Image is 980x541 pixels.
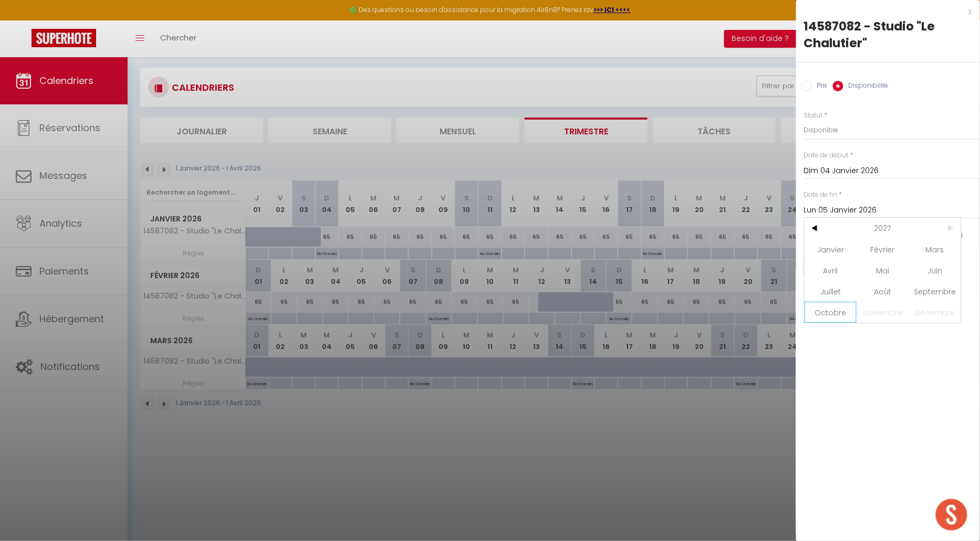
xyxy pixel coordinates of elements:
[857,302,909,323] span: Novembre
[804,111,823,121] label: Statut
[827,218,939,239] span: 2027
[936,499,967,531] div: Ouvrir le chat
[805,260,857,281] span: Avril
[804,18,972,51] div: 14587082 - Studio "Le Chalutier"
[857,281,909,302] span: Août
[909,281,961,302] span: Septembre
[857,260,909,281] span: Mai
[857,239,909,260] span: Février
[796,5,972,18] div: x
[805,218,827,239] span: <
[804,151,849,161] label: Date de début
[843,81,889,92] label: Disponibilité
[805,302,857,323] span: Octobre
[805,281,857,302] span: Juillet
[909,302,961,323] span: Décembre
[804,190,838,200] label: Date de fin
[939,218,961,239] span: >
[909,260,961,281] span: Juin
[909,239,961,260] span: Mars
[812,81,828,92] label: Prix
[805,239,857,260] span: Janvier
